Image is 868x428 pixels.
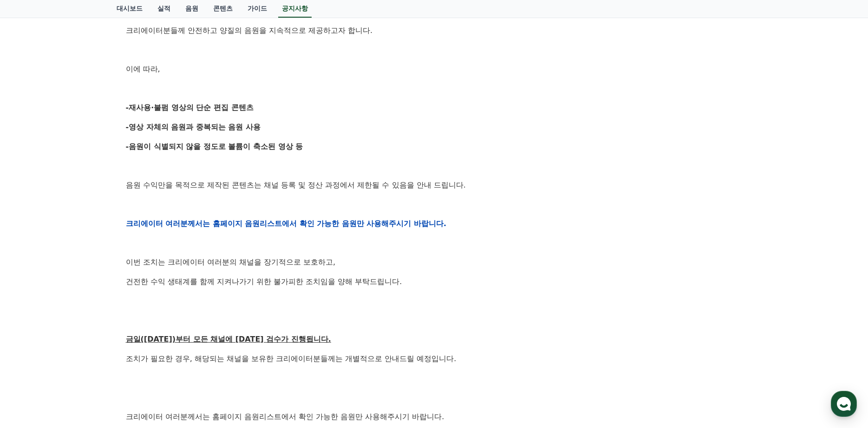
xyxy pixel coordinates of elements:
[85,309,96,316] span: 대화
[126,63,743,75] p: 이에 따라,
[144,308,155,316] span: 설정
[126,142,303,151] strong: -음원이 식별되지 않을 정도로 볼륨이 축소된 영상 등
[3,294,61,318] a: 홈
[126,353,743,365] p: 조치가 필요한 경우, 해당되는 채널을 보유한 크리에이터분들께는 개별적으로 안내드릴 예정입니다.
[61,294,120,318] a: 대화
[126,276,743,288] p: 건전한 수익 생태계를 함께 지켜나가기 위한 불가피한 조치임을 양해 부탁드립니다.
[126,25,743,37] p: 크리에이터분들께 안전하고 양질의 음원을 지속적으로 제공하고자 합니다.
[126,256,743,268] p: 이번 조치는 크리에이터 여러분의 채널을 장기적으로 보호하고,
[126,219,447,228] strong: 크리에이터 여러분께서는 홈페이지 음원리스트에서 확인 가능한 음원만 사용해주시기 바랍니다.
[126,335,331,344] u: 금일([DATE])부터 모든 채널에 [DATE] 검수가 진행됩니다.
[120,294,178,318] a: 설정
[29,308,35,316] span: 홈
[126,179,743,191] p: 음원 수익만을 목적으로 제작된 콘텐츠는 채널 등록 및 정산 과정에서 제한될 수 있음을 안내 드립니다.
[126,411,743,423] p: 크리에이터 여러분께서는 홈페이지 음원리스트에서 확인 가능한 음원만 사용해주시기 바랍니다.
[126,103,254,112] strong: -재사용·불펌 영상의 단순 편집 콘텐츠
[126,123,261,131] strong: -영상 자체의 음원과 중복되는 음원 사용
